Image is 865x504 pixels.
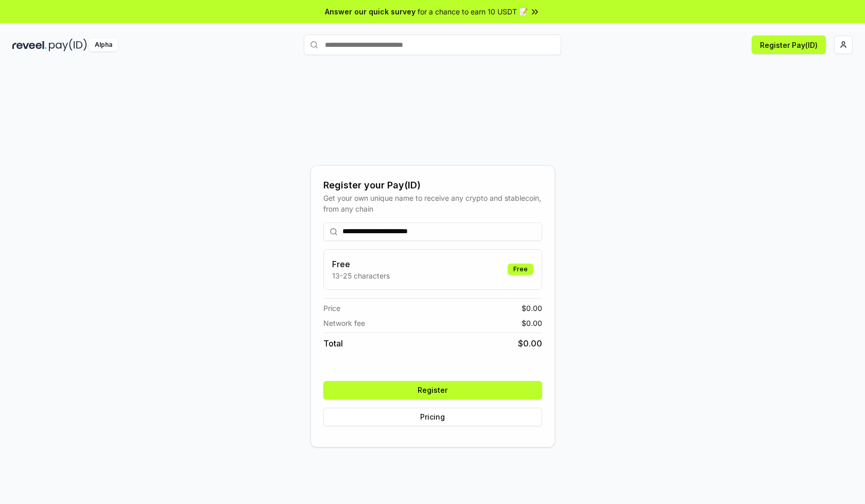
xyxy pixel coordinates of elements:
button: Register [323,381,542,399]
span: Answer our quick survey [325,6,416,17]
img: pay_id [49,39,87,51]
span: Price [323,303,340,314]
img: reveel_dark [12,39,47,51]
div: Get your own unique name to receive any crypto and stablecoin, from any chain [323,193,542,214]
div: Free [508,264,533,275]
span: for a chance to earn 10 USDT 📝 [418,6,528,17]
span: $ 0.00 [522,318,542,328]
div: Alpha [89,39,118,51]
span: Total [323,337,343,350]
p: 13-25 characters [332,270,390,281]
h3: Free [332,258,390,270]
div: Register your Pay(ID) [323,178,542,193]
span: Network fee [323,318,365,328]
span: $ 0.00 [518,337,542,350]
button: Register Pay(ID) [752,36,826,54]
button: Pricing [323,408,542,426]
span: $ 0.00 [522,303,542,314]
